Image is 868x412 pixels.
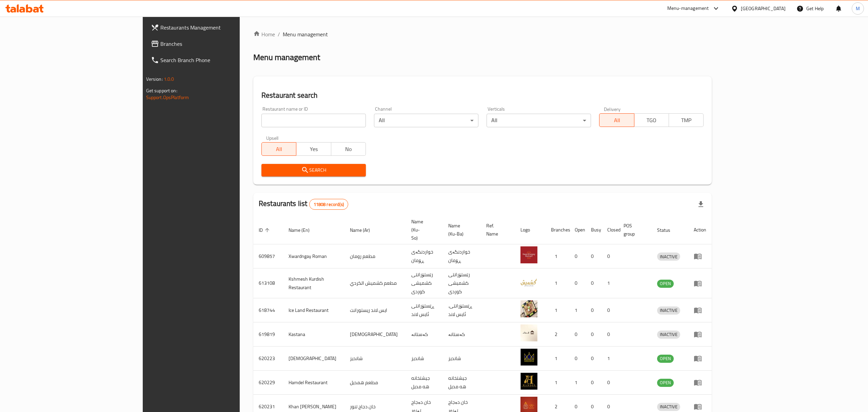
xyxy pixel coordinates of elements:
img: Hamdel Restaurant [520,373,537,390]
div: INACTIVE [657,403,680,411]
span: 1.0.0 [164,75,174,83]
span: Name (Ar) [350,226,379,234]
img: Shandiz [520,349,537,366]
span: M [856,5,860,12]
span: INACTIVE [657,253,680,261]
td: Kastana [283,322,344,347]
div: Menu [694,252,706,260]
span: INACTIVE [657,403,680,411]
button: TMP [669,113,704,127]
td: رێستۆرانتی کشمیشى كوردى [406,268,443,298]
div: Menu [694,279,706,287]
div: Menu [694,402,706,411]
div: Menu [694,330,706,338]
td: ايس لاند ريستورانت [344,298,406,322]
td: Ice Land Restaurant [283,298,344,322]
td: 0 [586,268,602,298]
td: .ڕێستۆرانتی ئایس لاند [443,298,481,322]
th: Closed [602,216,618,244]
td: 2 [546,322,569,347]
td: 1 [546,371,569,395]
a: Branches [145,36,288,52]
input: Search for restaurant name or ID.. [261,114,366,127]
td: 0 [569,322,586,347]
span: Branches [160,40,282,48]
td: [DEMOGRAPHIC_DATA] [283,347,344,371]
td: مطعم همديل [344,371,406,395]
button: TGO [634,113,669,127]
span: No [334,144,363,154]
td: 1 [546,268,569,298]
nav: breadcrumb [253,30,712,38]
td: 1 [569,298,586,322]
td: 0 [586,371,602,395]
span: Ref. Name [486,222,507,238]
img: Kastana [520,324,537,341]
th: Open [569,216,586,244]
div: [GEOGRAPHIC_DATA] [741,5,786,12]
span: Name (Ku-So) [411,218,435,242]
td: جيشتخانه هه مديل [406,371,443,395]
td: 0 [586,244,602,268]
span: Yes [299,144,328,154]
img: Ice Land Restaurant [520,300,537,317]
td: رێستۆرانتی کشمیشى كوردى [443,268,481,298]
span: All [602,115,631,125]
td: خواردنگەی ڕۆمان [406,244,443,268]
td: 1 [546,298,569,322]
td: Hamdel Restaurant [283,371,344,395]
td: 0 [602,371,618,395]
button: Search [261,164,366,176]
td: 1 [546,347,569,371]
div: INACTIVE [657,306,680,315]
td: 1 [569,371,586,395]
div: Menu [694,306,706,314]
span: Search [267,166,360,174]
button: No [331,142,366,156]
span: INACTIVE [657,306,680,314]
td: Kshmesh Kurdish Restaurant [283,268,344,298]
td: مطعم رومان [344,244,406,268]
a: Search Branch Phone [145,52,288,68]
label: Delivery [604,107,621,111]
h2: Restaurant search [261,90,704,100]
span: TGO [637,115,666,125]
td: 0 [569,244,586,268]
td: 0 [602,298,618,322]
span: 11808 record(s) [310,201,348,208]
span: INACTIVE [657,331,680,338]
td: شانديز [406,347,443,371]
div: OPEN [657,379,674,387]
td: ڕێستۆرانتی ئایس لاند [406,298,443,322]
div: INACTIVE [657,252,680,261]
span: OPEN [657,280,674,287]
span: All [264,144,294,154]
td: شانديز [344,347,406,371]
span: POS group [624,222,644,238]
td: 1 [602,268,618,298]
img: Kshmesh Kurdish Restaurant [520,274,537,291]
th: Branches [546,216,569,244]
span: Version: [146,75,163,83]
th: Action [688,216,712,244]
td: 0 [602,322,618,347]
span: TMP [672,115,701,125]
td: 0 [569,268,586,298]
td: خواردنگەی ڕۆمان [443,244,481,268]
span: Name (Ku-Ba) [448,222,473,238]
div: All [374,114,478,127]
span: OPEN [657,355,674,362]
td: 0 [586,298,602,322]
span: Get support on: [146,86,177,95]
a: Restaurants Management [145,19,288,36]
th: Logo [515,216,546,244]
span: ID [259,226,272,234]
label: Upsell [266,135,279,140]
td: مطعم كشميش الكردي [344,268,406,298]
th: Busy [586,216,602,244]
span: Search Branch Phone [160,56,282,64]
a: Support.OpsPlatform [146,93,189,102]
div: All [487,114,591,127]
td: شانديز [443,347,481,371]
